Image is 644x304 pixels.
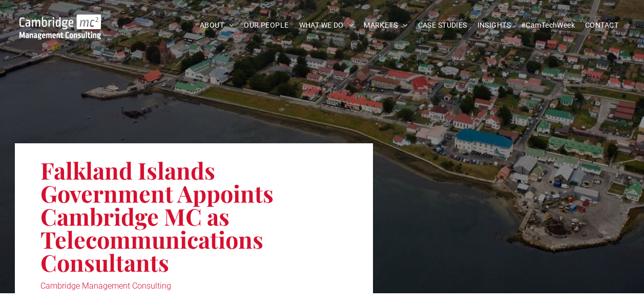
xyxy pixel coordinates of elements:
a: OUR PEOPLE [239,17,294,33]
a: CONTACT [580,17,624,33]
a: MARKETS [359,17,412,33]
a: Your Business Transformed | Cambridge Management Consulting [19,16,101,27]
a: WHAT WE DO [294,17,359,33]
a: #CamTechWeek [516,17,580,33]
div: Cambridge Management Consulting [40,279,348,293]
a: ABOUT [195,17,239,33]
a: INSIGHTS [472,17,516,33]
a: CASE STUDIES [413,17,472,33]
img: Cambridge MC Logo [19,14,101,39]
h1: Falkland Islands Government Appoints Cambridge MC as Telecommunications Consultants [40,158,348,275]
